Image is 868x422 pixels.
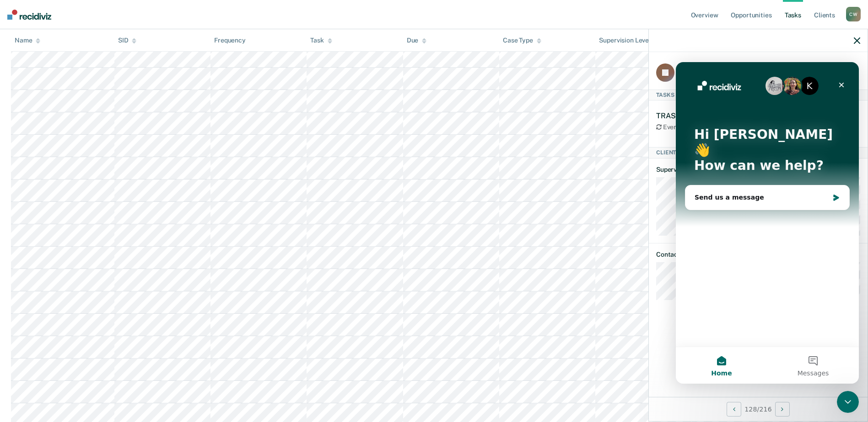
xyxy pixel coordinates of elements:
[846,7,861,21] div: C W
[7,10,51,20] img: Recidiviz
[656,123,733,131] div: Every 12 months
[837,391,859,413] iframe: Intercom live chat
[656,251,860,258] dt: Contact
[649,90,868,100] div: Tasks
[599,37,659,44] div: Supervision Level
[503,37,541,44] div: Case Type
[649,147,868,158] div: Client Details
[649,397,868,421] div: 128 / 216
[656,111,733,120] div: TRAS
[727,402,741,417] button: Previous Client
[118,37,137,44] div: SID
[15,37,40,44] div: Name
[214,37,246,44] div: Frequency
[656,166,860,174] dt: Supervision
[775,402,790,417] button: Next Client
[407,37,427,44] div: Due
[676,62,859,384] iframe: Intercom live chat
[310,37,332,44] div: Task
